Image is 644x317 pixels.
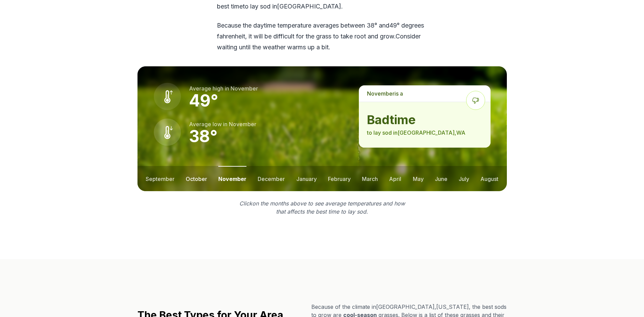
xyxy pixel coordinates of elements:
[359,85,490,102] p: is a
[367,129,482,137] p: to lay sod in [GEOGRAPHIC_DATA] , WA
[413,166,424,191] button: may
[217,20,427,53] p: Because the daytime temperature averages between 38 ° and 49 ° degrees fahrenheit, it will be dif...
[258,166,285,191] button: december
[186,166,207,191] button: october
[189,126,218,146] strong: 38 °
[480,166,498,191] button: august
[389,166,401,191] button: april
[328,166,351,191] button: february
[235,199,409,216] p: Click on the months above to see average temperatures and how that affects the best time to lay sod.
[189,90,218,111] strong: 49 °
[367,113,482,127] strong: bad time
[146,166,174,191] button: september
[459,166,469,191] button: july
[231,85,258,92] span: november
[189,120,256,128] p: Average low in
[218,166,246,191] button: november
[296,166,317,191] button: january
[435,166,447,191] button: june
[229,121,256,128] span: november
[189,84,258,93] p: Average high in
[362,166,378,191] button: march
[367,90,394,97] span: november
